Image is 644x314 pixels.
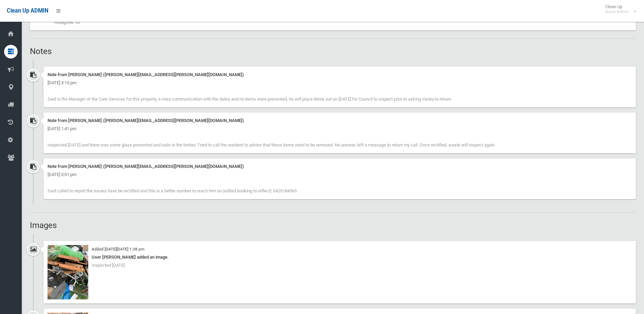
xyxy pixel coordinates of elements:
[48,162,632,171] div: Note from [PERSON_NAME] ([PERSON_NAME][EMAIL_ADDRESS][PERSON_NAME][DOMAIN_NAME])
[48,253,632,261] div: User [PERSON_NAME] added an image.
[30,221,636,230] h2: Images
[48,117,632,125] div: Note from [PERSON_NAME] ([PERSON_NAME][EMAIL_ADDRESS][PERSON_NAME][DOMAIN_NAME])
[30,47,636,56] h2: Notes
[48,171,632,179] div: [DATE] 3:01 pm
[7,7,48,14] span: Clean Up ADMIN
[48,125,632,133] div: [DATE] 1:41 pm
[605,9,629,14] small: Super Admin
[48,142,495,147] span: Inspected [DATE] and there was some glass presented and nails in the timber. Tried to call the re...
[54,18,630,26] small: Assigned To
[48,245,88,299] img: 19A%20Trebartha%20(4).jpg
[92,263,125,268] span: Inspected [DATE]
[48,97,452,102] span: Said is the Manager of the Care Services for this property, a miss communication with the dates a...
[48,79,632,87] div: [DATE] 3:15 pm
[48,71,632,79] div: Note from [PERSON_NAME] ([PERSON_NAME][EMAIL_ADDRESS][PERSON_NAME][DOMAIN_NAME])
[48,188,297,193] span: Said called to report the issues have be rectified and this is a better number to reach him on (e...
[92,247,144,251] small: Added [DATE][DATE] 1:38 pm
[602,4,636,14] span: Clean Up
